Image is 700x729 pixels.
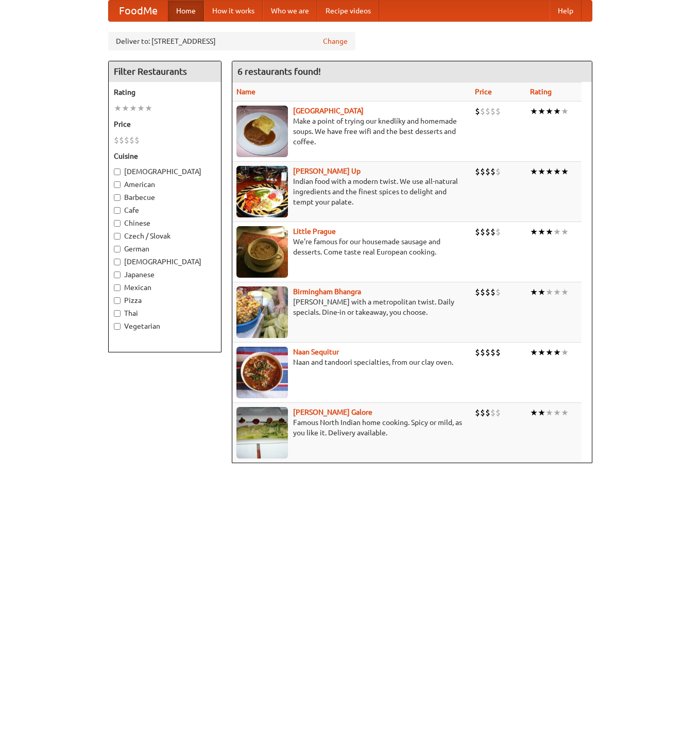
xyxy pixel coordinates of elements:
li: $ [490,286,496,298]
li: ★ [530,286,538,298]
input: Chinese [114,220,121,227]
a: Naan Sequitur [293,348,339,356]
a: [PERSON_NAME] Galore [293,408,372,416]
li: $ [480,226,485,238]
a: Help [550,1,582,21]
img: littleprague.jpg [236,226,288,278]
li: ★ [553,226,561,238]
li: ★ [538,407,545,418]
input: Cafe [114,207,121,214]
h5: Price [114,119,216,129]
li: $ [124,134,129,146]
li: $ [490,226,496,238]
h5: Rating [114,87,216,97]
li: ★ [538,166,545,177]
li: ★ [530,347,538,358]
a: Recipe videos [317,1,379,21]
li: $ [496,106,501,117]
input: [DEMOGRAPHIC_DATA] [114,168,121,175]
input: Mexican [114,284,121,291]
label: Thai [114,308,216,318]
label: American [114,179,216,190]
label: German [114,244,216,254]
li: ★ [561,407,569,418]
li: $ [485,226,490,238]
img: czechpoint.jpg [236,106,288,157]
label: Chinese [114,218,216,228]
li: ★ [553,407,561,418]
a: Name [236,88,255,96]
input: Japanese [114,272,121,278]
label: Czech / Slovak [114,231,216,241]
li: $ [480,106,485,117]
li: ★ [545,106,553,117]
li: $ [490,166,496,177]
img: currygalore.jpg [236,407,288,459]
li: ★ [538,286,545,298]
p: Indian food with a modern twist. We use all-natural ingredients and the finest spices to delight ... [236,176,467,207]
p: Famous North Indian home cooking. Spicy or mild, as you like it. Delivery available. [236,417,467,438]
label: [DEMOGRAPHIC_DATA] [114,257,216,267]
li: ★ [553,106,561,117]
img: curryup.jpg [236,166,288,217]
li: $ [490,106,496,117]
li: ★ [122,103,129,114]
a: [PERSON_NAME] Up [293,167,361,175]
li: ★ [545,347,553,358]
li: ★ [129,103,137,114]
h4: Filter Restaurants [109,61,221,82]
label: Vegetarian [114,321,216,331]
li: ★ [114,103,122,114]
input: German [114,246,121,252]
li: $ [485,407,490,418]
li: ★ [530,106,538,117]
li: $ [475,407,480,418]
input: American [114,181,121,188]
a: Little Prague [293,227,336,235]
img: bhangra.jpg [236,286,288,338]
h5: Cuisine [114,151,216,161]
input: Vegetarian [114,323,121,330]
li: $ [134,134,140,146]
li: $ [496,166,501,177]
li: ★ [545,286,553,298]
label: Mexican [114,282,216,293]
li: $ [496,226,501,238]
li: ★ [553,347,561,358]
li: $ [496,347,501,358]
a: [GEOGRAPHIC_DATA] [293,107,364,115]
label: Cafe [114,205,216,215]
li: $ [485,347,490,358]
a: Who we are [263,1,317,21]
li: $ [475,106,480,117]
input: [DEMOGRAPHIC_DATA] [114,259,121,265]
li: ★ [553,286,561,298]
a: Rating [530,88,552,96]
label: Japanese [114,269,216,280]
input: Barbecue [114,194,121,201]
li: ★ [145,103,152,114]
li: $ [496,286,501,298]
li: $ [129,134,134,146]
a: Birmingham Bhangra [293,287,361,296]
li: $ [490,347,496,358]
p: Make a point of trying our knedlíky and homemade soups. We have free wifi and the best desserts a... [236,116,467,147]
p: [PERSON_NAME] with a metropolitan twist. Daily specials. Dine-in or takeaway, you choose. [236,297,467,317]
li: ★ [530,407,538,418]
li: ★ [530,166,538,177]
li: $ [475,166,480,177]
li: ★ [137,103,145,114]
li: $ [119,134,124,146]
li: ★ [538,106,545,117]
a: FoodMe [109,1,168,21]
li: $ [114,134,119,146]
li: $ [480,286,485,298]
li: ★ [561,226,569,238]
input: Pizza [114,297,121,304]
li: ★ [561,347,569,358]
li: ★ [545,407,553,418]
